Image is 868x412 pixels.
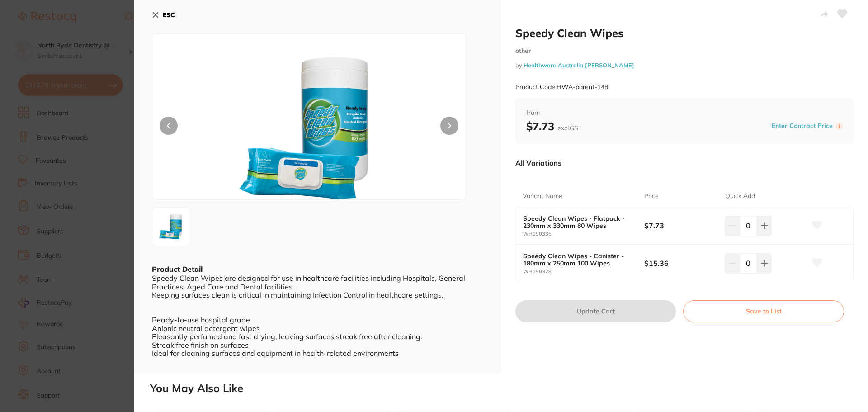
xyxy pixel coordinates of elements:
[644,192,659,201] p: Price
[769,122,835,130] button: Enter Contract Price
[152,265,203,274] b: Product Detail
[523,192,562,201] p: Variant Name
[835,123,843,130] label: i
[515,26,854,40] h2: Speedy Clean Wipes
[515,47,854,55] small: other
[152,274,483,365] div: Speedy Clean Wipes are designed for use in healthcare facilities including Hospitals, General Pra...
[163,11,175,19] b: ESC
[215,57,403,199] img: Y2xlYW4ucG5n
[515,83,608,91] small: Product Code: HWA-parent-148
[515,300,676,322] button: Update Cart
[523,231,644,237] small: WH190336
[725,192,755,201] p: Quick Add
[644,221,717,231] b: $7.73
[523,269,644,275] small: WH190328
[523,215,632,229] b: Speedy Clean Wipes - Flatpack - 230mm x 330mm 80 Wipes
[152,7,175,23] button: ESC
[155,210,188,243] img: Y2xlYW4ucG5n
[526,119,582,133] b: $7.73
[515,158,561,167] p: All Variations
[644,258,717,268] b: $15.36
[524,62,634,69] a: Healthware Australia [PERSON_NAME]
[683,300,844,322] button: Save to List
[515,62,854,69] small: by
[526,109,843,118] span: from
[557,124,582,132] span: excl. GST
[523,252,632,267] b: Speedy Clean Wipes - Canister - 180mm x 250mm 100 Wipes
[150,382,864,395] h2: You May Also Like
